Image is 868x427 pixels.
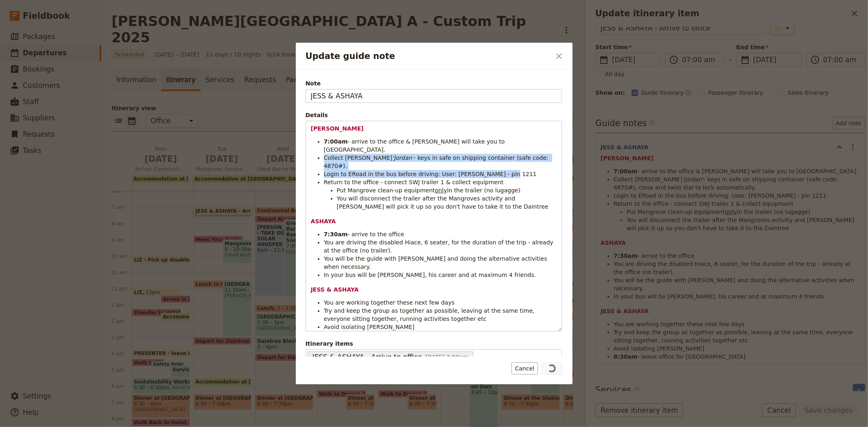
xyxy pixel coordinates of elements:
span: - arrive to the office [348,231,404,237]
span: You are working together these next few days [324,299,455,306]
input: Note [306,89,562,103]
strong: JESS & ASHAYA [311,286,359,293]
span: Login to ERoad in the bus before driving: User: [PERSON_NAME] - pin 1211 [324,171,537,177]
span: [DATE] 7:00am [425,354,468,360]
strong: 7:00am [324,138,348,145]
span: - arrive to the office & [PERSON_NAME] will take you to [GEOGRAPHIC_DATA]. [324,138,507,153]
span: Itinerary items [306,340,562,348]
span: Try and keep the group as together as possible, leaving at the same time, everyone sitting togeth... [324,307,537,322]
span: You will disconnect the trailer after the Mangroves activity and [PERSON_NAME] will pick it up so... [337,195,549,210]
span: Collect [PERSON_NAME] [324,155,393,161]
h2: Update guide note [306,50,551,62]
strong: ASHAYA [311,218,336,224]
span: Return to the office - connect SWJ trailer 1 & collect equipment [324,179,504,185]
div: Details [306,111,562,119]
span: only [435,187,447,194]
span: Note [306,79,562,87]
span: in the trailer (no lugagge) [447,187,521,194]
strong: 7:30am [324,231,348,237]
span: You are driving the disabled Hiace, 6 seater, for the duration of the trip - already at the offic... [324,239,555,254]
strong: [PERSON_NAME] [311,125,364,132]
span: Avoid isolating [PERSON_NAME] [324,324,415,330]
button: Close dialog [552,49,566,63]
span: - keys in safe on shipping container (safe code: 4870#). [324,155,551,169]
em: 'Jordan' [392,155,413,161]
span: JESS & ASHAYA - Arrive to office [313,352,422,362]
button: Cancel [512,362,538,375]
span: Put Mangrove clean-up equipment [337,187,435,194]
span: In your bus will be [PERSON_NAME], his career and at maximum 4 friends. [324,272,536,278]
span: You will be the guide with [PERSON_NAME] and doing the alternative activities when necessary. [324,255,549,270]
